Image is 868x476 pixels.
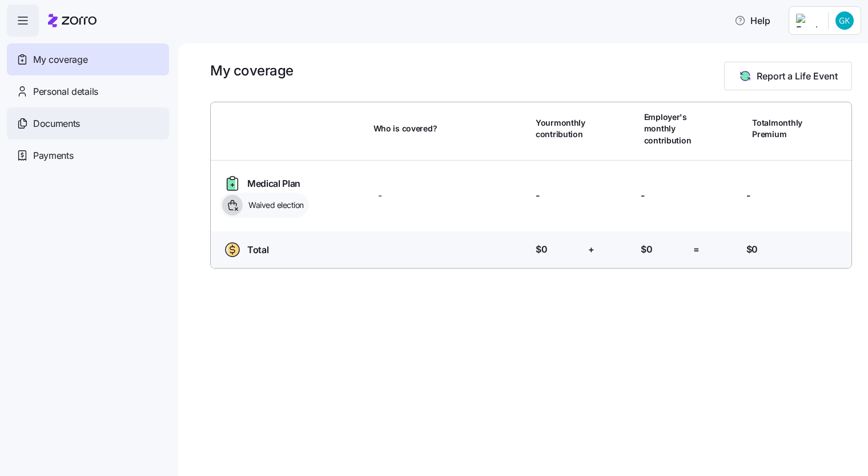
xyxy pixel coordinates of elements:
[7,107,169,139] a: Documents
[33,117,80,131] span: Documents
[752,117,802,141] span: Total monthly Premium
[724,62,852,90] button: Report a Life Event
[210,62,294,79] h1: My coverage
[835,11,854,30] img: 8d4bf4e01ac5e54cf16e2d3abd156acf
[33,85,98,99] span: Personal details
[641,242,652,257] span: $0
[378,189,382,203] span: -
[746,242,758,257] span: $0
[693,242,700,257] span: =
[7,139,169,171] a: Payments
[725,9,779,32] button: Help
[588,242,594,257] span: +
[536,242,547,257] span: $0
[536,189,540,203] span: -
[641,189,645,203] span: -
[757,69,838,83] span: Report a Life Event
[247,177,300,191] span: Medical Plan
[536,117,585,141] span: Your monthly contribution
[796,14,819,27] img: Employer logo
[245,199,304,211] span: Waived election
[644,111,692,146] span: Employer's monthly contribution
[7,75,169,107] a: Personal details
[33,149,73,163] span: Payments
[746,189,750,203] span: -
[373,123,437,134] span: Who is covered?
[7,43,169,75] a: My coverage
[33,53,87,67] span: My coverage
[247,243,268,257] span: Total
[734,14,770,27] span: Help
